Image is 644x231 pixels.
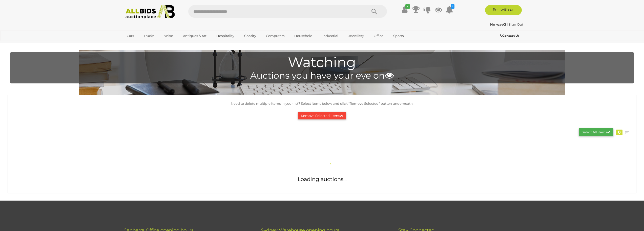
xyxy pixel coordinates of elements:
i: ✔ [405,4,410,9]
div: 0 [616,130,622,135]
h1: Watching [13,55,631,70]
a: Sign Out [509,22,523,26]
a: Jewellery [345,32,367,40]
b: Contact Us [500,34,519,38]
a: Hospitality [213,32,238,40]
strong: No way [490,22,506,26]
h4: Auctions you have your eye on [13,71,631,81]
a: Charity [241,32,259,40]
button: Search [362,5,387,18]
img: Allbids.com.au [123,5,178,19]
p: Need to delete multiple items in your list? Select items below and click "Remove Selected" button... [10,101,634,106]
button: Select All items [579,128,613,136]
a: ✔ [401,5,409,14]
a: No way [490,22,507,26]
span: | [507,22,508,26]
button: Remove Selected Items [298,112,346,120]
a: Computers [263,32,288,40]
a: Sell with us [485,5,522,15]
span: Loading auctions... [298,176,346,182]
a: Trucks [140,32,158,40]
a: Cars [123,32,137,40]
a: Wine [161,32,176,40]
a: [GEOGRAPHIC_DATA] [123,40,166,48]
a: Industrial [319,32,342,40]
i: 1 [451,4,454,9]
a: Contact Us [500,33,521,39]
a: Household [291,32,316,40]
a: 1 [446,5,453,14]
a: Office [370,32,387,40]
a: Sports [390,32,407,40]
a: Antiques & Art [180,32,210,40]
